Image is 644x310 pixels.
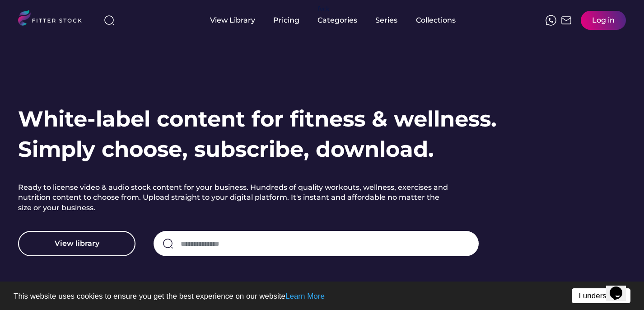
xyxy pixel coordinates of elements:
img: Frame%2051.svg [561,15,572,26]
a: Learn More [285,292,325,301]
div: View Library [210,15,255,25]
div: Pricing [273,15,299,25]
button: View library [18,231,135,256]
h2: Ready to license video & audio stock content for your business. Hundreds of quality workouts, wel... [18,183,452,213]
p: This website uses cookies to ensure you get the best experience on our website [14,292,630,300]
a: I understand! [572,288,630,303]
img: meteor-icons_whatsapp%20%281%29.svg [546,15,556,26]
img: LOGO.svg [18,10,89,28]
div: Collections [416,15,456,25]
h1: White-label content for fitness & wellness. Simply choose, subscribe, download. [18,104,497,164]
div: fvck [317,5,329,14]
img: search-normal.svg [163,238,173,249]
div: Categories [317,15,357,25]
div: Log in [592,15,615,25]
iframe: chat widget [606,274,635,301]
div: Series [375,15,398,25]
img: search-normal%203.svg [104,15,115,26]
